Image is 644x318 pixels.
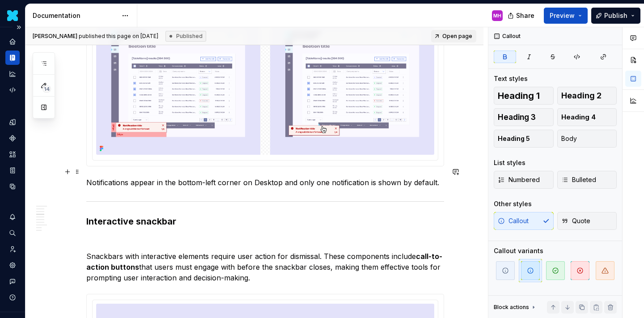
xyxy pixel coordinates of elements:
span: Quote [561,216,590,225]
a: Data sources [5,179,20,194]
a: Invite team [5,242,20,256]
h3: Interactive snackbar [86,215,444,228]
div: Published [165,31,206,42]
button: Body [557,130,617,148]
span: Heading 3 [498,113,536,122]
span: Bulleted [561,175,596,184]
a: Settings [5,258,20,272]
span: Share [516,11,534,20]
a: Storybook stories [5,163,20,178]
a: Components [5,131,20,145]
button: Quote [557,212,617,230]
a: Home [5,34,20,49]
span: Publish [604,11,627,20]
button: Heading 4 [557,108,617,126]
button: Preview [544,8,588,24]
button: Heading 3 [494,108,554,126]
button: Numbered [494,171,554,189]
button: Heading 1 [494,87,554,105]
button: Share [503,8,540,24]
div: Block actions [494,304,529,311]
button: Publish [591,8,640,24]
span: Heading 4 [561,113,596,122]
span: Preview [550,11,575,20]
div: Text styles [494,74,528,83]
img: 8442b5b3-d95e-456d-8131-d61e917d6403.png [7,10,18,21]
button: Heading 2 [557,87,617,105]
span: published this page on [DATE] [33,33,158,40]
span: Numbered [498,175,540,184]
span: Heading 1 [498,91,540,100]
button: Notifications [5,210,20,224]
button: Bulleted [557,171,617,189]
span: 14 [42,85,51,93]
button: Expand sidebar [13,21,25,34]
a: Assets [5,147,20,161]
div: Documentation [33,11,117,20]
button: Contact support [5,274,20,288]
a: Documentation [5,51,20,65]
a: Analytics [5,67,20,81]
button: Heading 5 [494,130,554,148]
span: Body [561,134,577,143]
button: Search ⌘K [5,226,20,240]
span: Open page [442,33,472,40]
span: Heading 5 [498,134,530,143]
p: Notifications appear in the bottom-left corner on Desktop and only one notification is shown by d... [86,177,444,188]
div: Block actions [494,301,537,314]
div: MH [493,12,501,19]
span: Heading 2 [561,91,602,100]
div: Callout variants [494,246,543,255]
a: Design tokens [5,115,20,129]
strong: call-to-action buttons [86,252,442,271]
div: List styles [494,158,525,167]
div: Other styles [494,199,532,208]
a: Code automation [5,83,20,97]
span: [PERSON_NAME] [33,33,77,39]
p: Snackbars with interactive elements require user action for dismissal. These components include t... [86,251,444,283]
a: Open page [431,30,476,42]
